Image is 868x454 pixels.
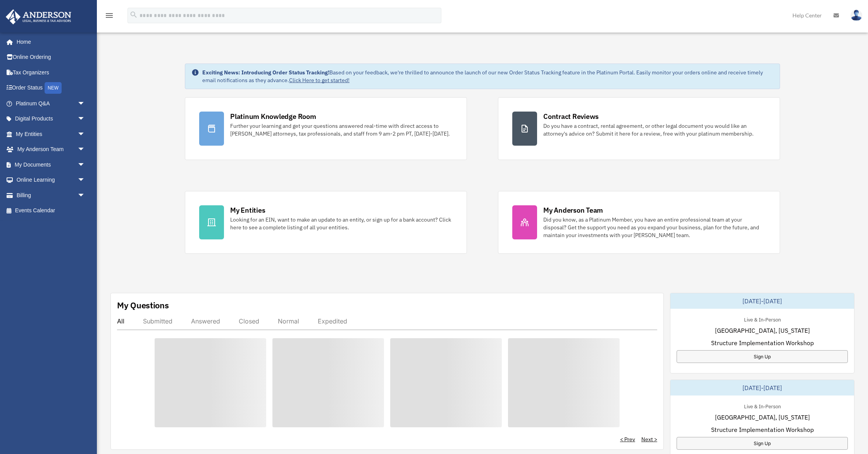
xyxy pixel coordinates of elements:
a: My Entitiesarrow_drop_down [5,126,97,142]
a: Platinum Knowledge Room Further your learning and get your questions answered real-time with dire... [185,97,467,160]
strong: Exciting News: Introducing Order Status Tracking! [202,69,329,76]
a: menu [105,14,114,20]
a: My Documentsarrow_drop_down [5,157,97,172]
span: arrow_drop_down [77,187,93,203]
a: Digital Productsarrow_drop_down [5,111,97,127]
div: My Anderson Team [543,205,603,215]
div: [DATE]-[DATE] [670,293,854,309]
img: Anderson Advisors Platinum Portal [3,9,74,24]
div: Live & In-Person [738,402,787,410]
div: All [117,317,124,325]
a: Contract Reviews Do you have a contract, rental agreement, or other legal document you would like... [498,97,780,160]
a: My Entities Looking for an EIN, want to make an update to an entity, or sign up for a bank accoun... [185,191,467,254]
a: Billingarrow_drop_down [5,187,97,203]
a: My Anderson Teamarrow_drop_down [5,142,97,157]
img: User Pic [851,10,862,21]
div: Answered [191,317,220,325]
a: Order StatusNEW [5,80,97,96]
a: Sign Up [677,350,848,363]
span: arrow_drop_down [77,126,93,142]
div: Did you know, as a Platinum Member, you have an entire professional team at your disposal? Get th... [543,216,766,239]
span: [GEOGRAPHIC_DATA], [US_STATE] [715,413,810,422]
div: Platinum Knowledge Room [230,112,316,121]
span: arrow_drop_down [77,157,93,173]
div: Looking for an EIN, want to make an update to an entity, or sign up for a bank account? Click her... [230,216,453,231]
div: Live & In-Person [738,315,787,323]
a: Events Calendar [5,203,97,218]
a: Sign Up [677,437,848,450]
div: NEW [45,82,62,94]
span: arrow_drop_down [77,111,93,127]
a: Tax Organizers [5,65,97,80]
span: arrow_drop_down [77,172,93,188]
div: Expedited [318,317,347,325]
span: Structure Implementation Workshop [711,338,814,347]
a: Click Here to get started! [289,77,350,84]
div: My Entities [230,205,265,215]
a: Home [5,34,93,50]
div: [DATE]-[DATE] [670,380,854,396]
div: My Questions [117,299,169,311]
a: Online Learningarrow_drop_down [5,172,97,188]
div: Based on your feedback, we're thrilled to announce the launch of our new Order Status Tracking fe... [202,69,773,84]
span: Structure Implementation Workshop [711,425,814,434]
a: Next > [641,435,657,443]
div: Contract Reviews [543,112,599,121]
a: Platinum Q&Aarrow_drop_down [5,96,97,111]
i: search [129,10,138,19]
span: [GEOGRAPHIC_DATA], [US_STATE] [715,326,810,335]
span: arrow_drop_down [77,96,93,112]
a: My Anderson Team Did you know, as a Platinum Member, you have an entire professional team at your... [498,191,780,254]
a: < Prev [620,435,635,443]
div: Normal [278,317,299,325]
i: menu [105,11,114,20]
div: Closed [239,317,259,325]
span: arrow_drop_down [77,142,93,158]
div: Do you have a contract, rental agreement, or other legal document you would like an attorney's ad... [543,122,766,138]
a: Online Ordering [5,50,97,65]
div: Submitted [143,317,172,325]
div: Further your learning and get your questions answered real-time with direct access to [PERSON_NAM... [230,122,453,138]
